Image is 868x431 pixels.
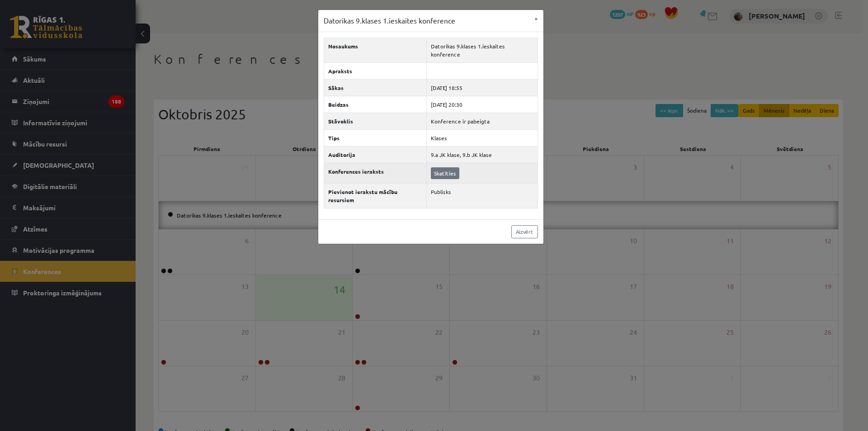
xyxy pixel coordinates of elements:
[426,146,538,163] td: 9.a JK klase, 9.b JK klase
[324,79,426,96] th: Sākas
[324,62,426,79] th: Apraksts
[431,167,459,179] a: Skatīties
[324,183,426,208] th: Pievienot ierakstu mācību resursiem
[511,225,538,238] a: Aizvērt
[426,38,538,62] td: Datorikas 9.klases 1.ieskaites konference
[324,96,426,113] th: Beidzas
[324,15,455,26] h3: Datorikas 9.klases 1.ieskaites konference
[426,113,538,129] td: Konference ir pabeigta
[426,129,538,146] td: Klases
[426,79,538,96] td: [DATE] 18:55
[324,129,426,146] th: Tips
[529,10,543,27] button: ×
[426,96,538,113] td: [DATE] 20:30
[324,113,426,129] th: Stāvoklis
[324,163,426,183] th: Konferences ieraksts
[324,38,426,62] th: Nosaukums
[324,146,426,163] th: Auditorija
[426,183,538,208] td: Publisks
